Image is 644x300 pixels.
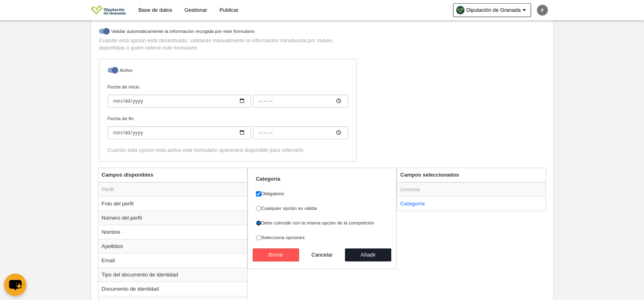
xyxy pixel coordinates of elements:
strong: Categoría [256,176,280,182]
td: Licencia [397,182,546,197]
input: Debe coincidir con la misma opción de la competición [256,220,261,226]
td: Perfil [98,182,247,197]
label: Fecha de inicio [108,83,348,108]
img: c2l6ZT0zMHgzMCZmcz05JnRleHQ9UCZiZz03NTc1NzU%3D.png [537,5,548,15]
td: Categoría [397,196,546,211]
th: Campos disponibles [98,168,247,182]
td: Nombre [98,225,247,239]
label: Fecha de fin [108,115,348,139]
input: Obligatorio [256,191,261,196]
label: Validar automáticamente la información recogida por este formulario [99,28,357,37]
button: Añadir [345,248,391,261]
input: Selecciona opciones [256,235,261,240]
input: Fecha de inicio [253,95,348,108]
label: Cualquier opción es válida [256,205,388,212]
div: Cuando esta opción está activa este formulario aparecerá disponible para rellenarlo [108,147,348,154]
button: chat-button [4,274,26,296]
td: Email [98,253,247,268]
button: Cancelar [299,248,345,261]
label: Obligatorio [256,190,388,197]
img: Diputación de Granada [91,5,126,15]
span: Diputación de Granada [466,6,521,14]
button: Borrar [253,248,299,261]
input: Fecha de inicio [108,95,251,108]
td: Número del perfil [98,211,247,225]
td: Foto del perfil [98,196,247,211]
p: Cuando esta opción está desactivada, validarás manualmente la información introducida por clubes,... [99,37,357,52]
label: Activo [108,67,348,76]
input: Fecha de fin [253,126,348,139]
td: Documento de identidad [98,282,247,296]
label: Selecciona opciones [256,234,388,241]
td: Apellidos [98,239,247,253]
input: Fecha de fin [108,126,251,139]
a: Diputación de Granada [453,3,531,17]
td: Tipo del documento de identidad [98,268,247,282]
img: Oa6SvBRBA39l.30x30.jpg [456,6,464,14]
label: Debe coincidir con la misma opción de la competición [256,219,388,227]
input: Cualquier opción es válida [256,206,261,211]
th: Campos seleccionados [397,168,546,182]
